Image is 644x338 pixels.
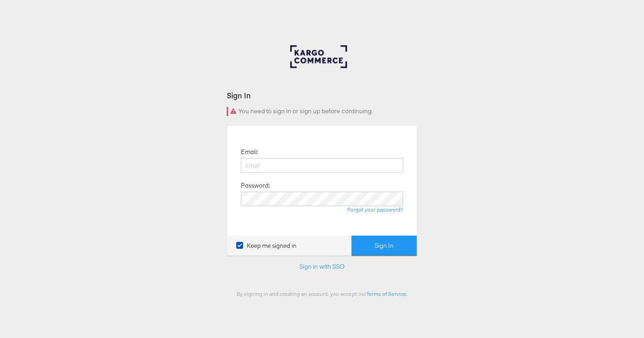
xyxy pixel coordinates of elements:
a: Forgot your password? [347,206,403,213]
a: Terms of Service [366,290,406,297]
label: Password: [241,181,270,190]
div: Sign In [227,90,417,101]
div: You need to sign in or sign up before continuing. [227,107,417,116]
a: Sign in with SSO [299,262,345,270]
label: Keep me signed in [236,241,297,250]
div: By signing in and creating an account, you accept our . [227,290,417,297]
input: Email [241,158,403,173]
label: Email: [241,148,258,156]
button: Sign In [351,236,417,256]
